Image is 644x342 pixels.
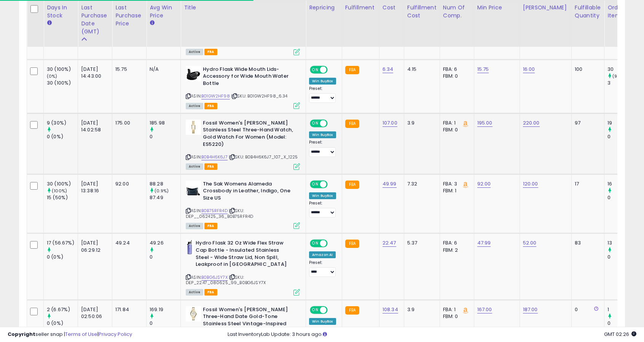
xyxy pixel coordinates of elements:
small: Days In Stock. [47,20,51,27]
div: FBA: 6 [443,66,468,73]
strong: Copyright [8,331,35,338]
div: FBA: 6 [443,240,468,246]
div: FBA: 1 [443,306,468,313]
div: ASIN: [186,6,300,54]
div: 15.75 [115,66,140,73]
span: OFF [327,66,339,73]
div: Win BuyBox [309,131,336,138]
a: 52.00 [523,239,537,247]
b: Fossil Women's [PERSON_NAME] Three-Hand Date Gold-Tone Stainless Steel Vintage-Inspired Watch [203,306,295,336]
a: 6.34 [383,66,394,73]
div: [DATE] 14:02:58 [81,120,106,133]
div: ASIN: [186,66,300,108]
small: (0.9%) [155,188,169,194]
a: 167.00 [477,306,492,313]
img: 21E96Cw2q2L._SL40_.jpg [186,240,194,255]
div: FBM: 0 [443,126,468,133]
div: 2 (6.67%) [47,306,78,313]
a: 108.34 [383,306,398,313]
div: Preset: [309,260,336,277]
div: Win BuyBox [309,318,336,325]
span: ON [311,181,320,187]
div: 83 [575,240,598,246]
a: B0B4H6K6J7 [201,154,228,160]
span: FBA [204,289,217,296]
img: 41G2dZsCKeL._SL40_.jpg [186,66,201,81]
b: Hydro Flask 32 Oz Wide Flex Straw Cap Bottle - Insulated Stainless Steel - Wide Straw Lid, Non Sp... [196,240,288,270]
a: 49.99 [383,180,397,188]
div: 185.98 [150,120,180,126]
small: Avg Win Price. [150,20,154,27]
div: 17 [575,181,598,187]
div: Amazon AI [309,251,336,258]
span: FBA [204,163,217,170]
small: FBA [345,120,359,128]
div: 92.00 [115,181,140,187]
span: | SKU: B0B4H6K6J7_107_X_1225 [229,154,298,160]
div: 1 [607,306,638,313]
span: All listings currently available for purchase on Amazon [186,163,203,170]
span: FBA [204,223,217,229]
span: | SKU: B01GW2HF98_6.34 [231,93,288,99]
div: 3.9 [407,306,434,313]
div: 30 (100%) [47,66,78,73]
div: ASIN: [186,240,300,294]
small: FBA [345,306,359,315]
div: 87.49 [150,194,180,201]
span: FBA [204,49,217,55]
a: 16.00 [523,66,535,73]
small: (0%) [47,73,57,79]
b: The Sak Womens Alameda Crossbody in Leather, Indigo, One Size US [203,181,295,204]
div: 0 (0%) [47,254,78,260]
b: Fossil Women's [PERSON_NAME] Stainless Steel Three-Hand Watch, Gold Watch For Women (Model: ES5220) [203,120,295,150]
div: 15 (50%) [47,194,78,201]
span: All listings currently available for purchase on Amazon [186,223,203,229]
img: 41eVoCw-hjL._SL40_.jpg [186,181,201,196]
div: 30 [607,66,638,73]
div: Preset: [309,201,336,218]
a: B0B75RFR4D [201,208,228,214]
span: FBA [204,103,217,109]
div: 0 [607,254,638,260]
div: 17 (56.67%) [47,240,78,246]
div: Preset: [309,140,336,157]
span: 2025-09-12 02:26 GMT [604,331,636,338]
span: OFF [327,240,339,247]
a: 15.75 [477,66,489,73]
div: FBA: 3 [443,181,468,187]
div: ASIN: [186,120,300,169]
div: 175.00 [115,120,140,126]
div: FBM: 1 [443,187,468,194]
a: 107.00 [383,119,397,127]
div: FBM: 2 [443,247,468,254]
div: 0 [150,254,180,260]
div: 16 [607,181,638,187]
span: All listings currently available for purchase on Amazon [186,289,203,296]
div: 30 (100%) [47,181,78,187]
div: seller snap | | [8,331,132,338]
div: [DATE] 06:29:12 [81,240,106,253]
div: 30 (100%) [47,80,78,86]
div: 4.15 [407,66,434,73]
a: Terms of Use [65,331,97,338]
div: 49.26 [150,240,180,246]
div: 100 [575,66,598,73]
div: [DATE] 02:50:06 [81,306,106,320]
div: Win BuyBox [309,192,336,199]
span: ON [311,307,320,313]
div: 5.37 [407,240,434,246]
div: 0 [607,133,638,140]
div: 0 [607,194,638,201]
small: (100%) [52,188,67,194]
a: Privacy Policy [99,331,132,338]
span: ON [311,240,320,247]
div: Win BuyBox [309,78,336,85]
div: 3.9 [407,120,434,126]
img: 41im+aOcBLL._SL40_.jpg [186,306,201,321]
span: ON [311,66,320,73]
a: 92.00 [477,180,491,188]
small: FBA [345,66,359,74]
span: OFF [327,181,339,187]
a: 22.47 [383,239,396,247]
div: 171.84 [115,306,140,313]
